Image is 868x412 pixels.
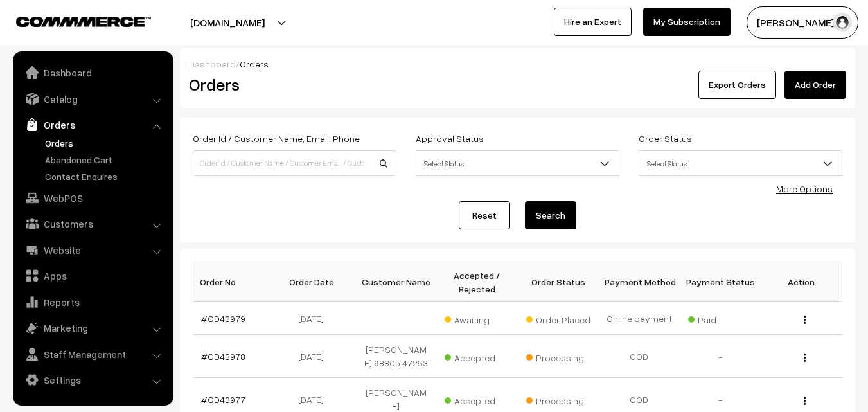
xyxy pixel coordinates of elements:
th: Order Status [518,262,599,302]
img: Menu [804,354,806,362]
th: Customer Name [355,262,436,302]
a: My Subscription [643,8,731,36]
td: Online payment [599,302,680,335]
a: WebPOS [16,186,169,210]
span: Orders [240,58,269,69]
td: [DATE] [274,302,355,335]
input: Order Id / Customer Name / Customer Email / Customer Phone [193,150,396,176]
a: Settings [16,368,169,391]
span: Processing [526,348,590,364]
h2: Orders [189,75,395,94]
span: Select Status [416,152,619,175]
img: Menu [804,397,806,405]
a: More Options [776,183,833,194]
a: Add Order [784,71,846,99]
td: - [680,335,761,378]
a: Orders [16,113,169,136]
label: Order Status [639,132,692,145]
div: / [189,57,846,71]
a: #OD43979 [201,313,245,324]
a: Reports [16,291,169,314]
img: COMMMERCE [16,17,151,26]
a: COMMMERCE [16,13,128,28]
th: Accepted / Rejected [436,262,517,302]
th: Payment Method [599,262,680,302]
span: Awaiting [445,310,509,327]
a: Apps [16,264,169,287]
span: Processing [526,391,590,408]
button: Search [525,201,576,229]
span: Select Status [639,152,842,175]
span: Accepted [445,391,509,408]
a: Abandoned Cart [42,153,169,166]
td: [DATE] [274,335,355,378]
button: [PERSON_NAME] s… [747,6,858,39]
a: Orders [42,136,169,150]
a: Dashboard [16,61,169,84]
button: Export Orders [698,71,776,99]
label: Approval Status [416,132,484,145]
a: Contact Enquires [42,170,169,183]
a: Marketing [16,316,169,339]
span: Paid [688,310,752,327]
th: Payment Status [680,262,761,302]
a: Reset [459,201,510,229]
span: Order Placed [526,310,590,327]
a: Staff Management [16,343,169,366]
td: [PERSON_NAME] 98805 47253 [355,335,436,378]
img: Menu [804,316,806,324]
a: Dashboard [189,58,236,69]
a: Hire an Expert [554,8,632,36]
span: Select Status [416,150,619,176]
label: Order Id / Customer Name, Email, Phone [193,132,360,145]
a: Catalog [16,87,169,111]
a: #OD43977 [201,394,245,405]
th: Order No [193,262,274,302]
th: Order Date [274,262,355,302]
td: COD [599,335,680,378]
span: Select Status [639,150,842,176]
a: Website [16,238,169,262]
a: Customers [16,212,169,235]
th: Action [761,262,842,302]
span: Accepted [445,348,509,364]
button: [DOMAIN_NAME] [145,6,310,39]
img: user [833,13,852,32]
a: #OD43978 [201,351,245,362]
